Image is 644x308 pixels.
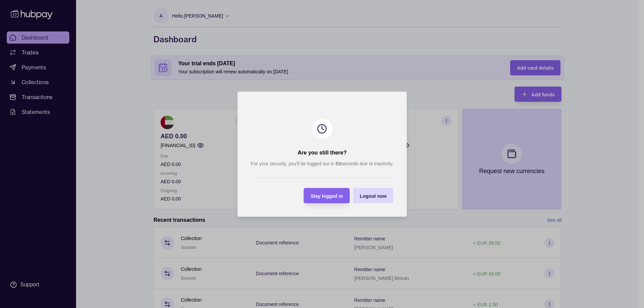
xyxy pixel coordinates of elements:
button: Stay logged in [304,188,350,203]
span: Logout now [360,193,386,198]
button: Logout now [353,188,393,203]
span: Stay logged in [310,193,343,198]
h2: Are you still there? [297,149,347,157]
strong: 53 [335,161,341,166]
p: For your security, you’ll be logged out in seconds due to inactivity. [251,160,393,167]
